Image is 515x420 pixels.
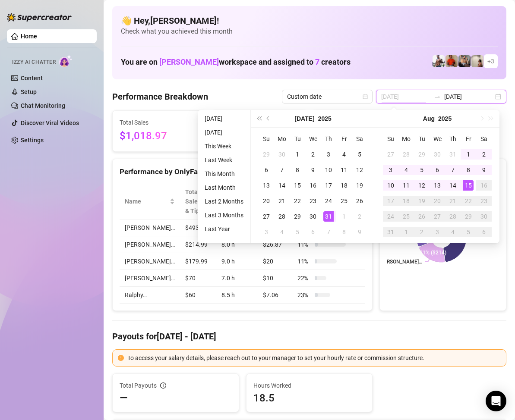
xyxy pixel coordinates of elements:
div: 8 [463,165,474,175]
td: 2025-08-07 [321,224,336,240]
td: 2025-07-20 [259,193,274,209]
div: 3 [261,227,272,237]
div: 13 [432,180,442,191]
div: 29 [417,149,427,160]
span: + 3 [487,56,494,66]
h4: 👋 Hey, [PERSON_NAME] ! [121,15,498,27]
span: 22 % [297,273,311,283]
td: 2025-06-30 [274,147,290,162]
td: 2025-07-30 [305,209,321,224]
td: 2025-07-26 [352,193,367,209]
div: 16 [479,180,489,191]
td: 2025-08-16 [476,178,492,193]
div: 4 [448,227,458,237]
div: 29 [463,211,474,222]
td: 2025-08-29 [461,209,476,224]
td: 2025-09-02 [414,224,430,240]
td: 9.0 h [216,253,257,270]
td: 2025-08-28 [445,209,461,224]
div: 16 [308,180,318,191]
div: 5 [463,227,474,237]
td: 2025-08-01 [336,209,352,224]
td: 2025-08-03 [383,162,398,178]
div: 25 [401,211,411,222]
span: — [120,391,128,405]
th: Sa [352,131,367,147]
h1: You are on workspace and assigned to creators [121,57,351,67]
th: Th [321,131,336,147]
td: 2025-08-18 [398,193,414,209]
div: 2 [417,227,427,237]
button: Choose a year [318,110,332,127]
div: 2 [308,149,318,160]
td: 2025-07-29 [414,147,430,162]
td: 2025-08-19 [414,193,430,209]
td: 2025-08-05 [414,162,430,178]
td: 2025-08-09 [352,224,367,240]
span: Total Sales [120,118,198,127]
div: 19 [417,196,427,206]
div: 31 [385,227,396,237]
td: 2025-08-20 [430,193,445,209]
td: [PERSON_NAME]… [120,236,180,253]
td: 2025-09-04 [445,224,461,240]
th: Mo [274,131,290,147]
td: 2025-08-25 [398,209,414,224]
span: calendar [363,94,368,99]
td: 2025-07-24 [321,193,336,209]
th: Th [445,131,461,147]
div: 13 [261,180,272,191]
td: 2025-07-10 [321,162,336,178]
div: 10 [323,165,334,175]
span: [PERSON_NAME] [159,57,219,66]
th: We [305,131,321,147]
td: 2025-07-11 [336,162,352,178]
div: 28 [277,211,287,222]
td: 2025-08-12 [414,178,430,193]
td: [PERSON_NAME]… [120,270,180,287]
div: 30 [479,211,489,222]
td: 2025-08-09 [476,162,492,178]
img: logo-BBDzfeDw.svg [7,13,72,22]
td: 2025-08-07 [445,162,461,178]
div: 22 [292,196,303,206]
div: 26 [354,196,365,206]
img: JUSTIN [433,55,445,67]
td: 2025-07-21 [274,193,290,209]
div: 18 [401,196,411,206]
span: exclamation-circle [118,355,124,361]
td: 2025-07-23 [305,193,321,209]
div: 22 [463,196,474,206]
td: 2025-08-13 [430,178,445,193]
div: 4 [401,165,411,175]
span: $1,018.97 [120,128,198,144]
div: 15 [463,180,474,191]
div: 26 [417,211,427,222]
div: 17 [323,180,334,191]
td: 2025-07-27 [383,147,398,162]
td: 2025-07-22 [290,193,305,209]
span: info-circle [160,382,166,389]
div: 20 [432,196,442,206]
td: 2025-07-17 [321,178,336,193]
td: $10 [258,270,293,287]
div: To access your salary details, please reach out to your manager to set your hourly rate or commis... [127,353,501,363]
td: 2025-07-28 [398,147,414,162]
td: 2025-08-04 [274,224,290,240]
td: $20 [258,253,293,270]
td: 2025-07-12 [352,162,367,178]
td: 2025-07-31 [445,147,461,162]
th: Mo [398,131,414,147]
td: 2025-07-18 [336,178,352,193]
td: $214.99 [180,236,216,253]
span: Custom date [287,90,367,103]
td: 2025-08-21 [445,193,461,209]
li: [DATE] [201,127,247,138]
td: [PERSON_NAME]… [120,219,180,236]
div: 1 [463,149,474,160]
span: to [434,93,441,100]
div: 27 [261,211,272,222]
td: 2025-07-29 [290,209,305,224]
a: Settings [21,137,44,144]
div: 24 [323,196,334,206]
